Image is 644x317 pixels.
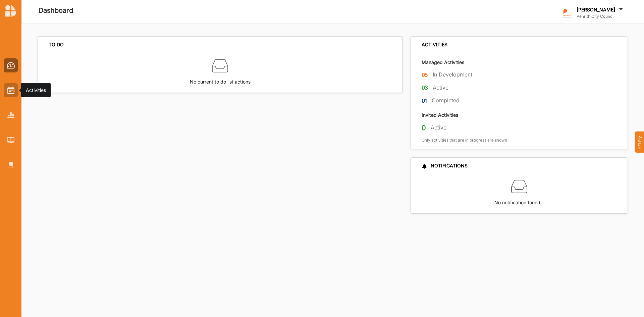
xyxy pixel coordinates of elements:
[422,123,426,132] label: 0
[4,133,18,147] a: Library
[49,42,64,48] div: TO DO
[422,138,507,143] label: Only activities that are in progress are shown
[5,5,16,17] img: logo
[422,163,468,169] div: NOTIFICATIONS
[422,112,458,118] label: Invited Activities
[422,84,428,92] label: 03
[7,137,14,143] img: Library
[190,74,251,86] label: No current to do list actions
[4,158,18,172] a: Organisation
[494,195,544,206] label: No notification found…
[577,14,624,19] label: Penrith City Council
[422,42,447,48] div: ACTIVITIES
[4,108,18,122] a: Reports
[4,83,18,97] a: Activities
[39,5,73,16] label: Dashboard
[433,84,448,91] label: Active
[431,124,446,131] label: Active
[7,162,14,168] img: Organisation
[212,58,228,74] img: box
[422,59,464,65] label: Managed Activities
[7,112,14,118] img: Reports
[562,8,572,18] img: logo
[422,97,427,105] label: 01
[7,62,15,69] img: Dashboard
[422,71,428,79] label: 05
[7,87,14,94] img: Activities
[432,97,460,104] label: Completed
[26,87,46,94] div: Activities
[433,71,472,78] label: In Development
[577,7,615,13] label: [PERSON_NAME]
[511,178,527,195] img: box
[4,58,18,72] a: Dashboard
